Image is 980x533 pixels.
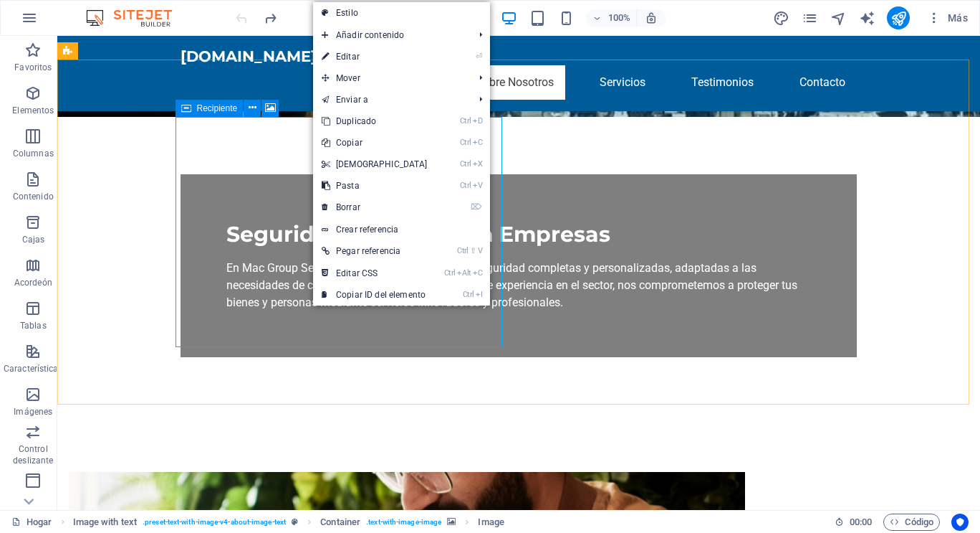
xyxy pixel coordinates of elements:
[883,514,940,531] button: Código
[336,30,404,40] font: Añadir contenido
[313,2,490,24] a: Estilo
[858,9,875,27] button: generador de texto
[951,514,969,531] button: Centrados en el usuario
[457,246,469,255] font: Ctrl
[11,514,52,531] a: Haga clic para cancelar la selección. Haga doble clic para abrir Páginas.
[336,159,428,169] font: [DEMOGRAPHIC_DATA]
[336,202,360,212] font: Borrar
[320,514,360,531] span: Click to select. Double-click to edit
[313,110,436,132] a: CtrlDDuplicado
[476,52,482,61] font: ⏎
[336,246,400,256] font: Pegar referencia
[14,407,52,417] font: Imágenes
[336,52,360,62] font: Editar
[313,132,436,154] a: CtrlCCopiar
[608,12,630,23] font: 100%
[481,290,482,299] font: I
[336,268,378,278] font: Editar CSS
[313,240,436,262] a: Ctrl⇧VPegar referencia
[336,116,376,126] font: Duplicado
[850,517,872,527] font: 00:00
[313,154,436,175] a: CtrlX[DEMOGRAPHIC_DATA]
[890,10,907,27] i: Publicar
[462,268,471,278] font: Alt
[20,321,47,331] font: Tablas
[470,246,476,255] font: ⇧
[27,517,52,527] font: Hogar
[313,175,436,197] a: CtrlVPasta
[905,517,933,527] font: Código
[73,514,504,531] nav: migaja de pan
[478,181,482,190] font: V
[313,89,469,110] a: Enviar a
[460,159,471,169] font: Ctrl
[197,103,238,113] font: Recipiente
[336,138,362,148] font: Copiar
[830,10,847,27] i: Navegador
[12,105,54,115] font: Elementos
[4,364,63,374] font: Características
[292,518,298,526] i: This element is a customizable preset
[82,9,190,27] img: Logotipo del editor
[366,514,441,531] span: . text-with-image-image
[830,9,847,27] button: navegador
[478,138,482,147] font: C
[478,246,482,255] font: V
[313,46,436,67] a: ⏎Editar
[478,268,482,278] font: C
[313,197,436,218] a: ⌦Borrar
[13,444,53,466] font: Control deslizante
[835,514,873,531] h6: Tiempo de sesión
[921,6,974,29] button: Más
[859,10,875,27] i: Escritor de IA
[586,9,637,27] button: 100%
[261,9,279,27] button: rehacer
[313,284,436,306] a: CtrlICopiar ID del elemento
[13,148,54,159] font: Columnas
[801,9,818,27] button: páginas
[336,290,426,300] font: Copiar ID del elemento
[802,10,818,27] i: Páginas (Ctrl+Alt+S)
[14,62,52,72] font: Favoritos
[444,268,456,278] font: Ctrl
[313,263,436,284] a: CtrlAltCEditar CSS
[336,181,360,191] font: Pasta
[143,514,286,531] span: . preset-text-with-image-v4-about-image-text
[336,73,360,83] font: Mover
[14,278,52,288] font: Acordeón
[336,8,358,18] font: Estilo
[478,514,504,531] span: Click to select. Double-click to edit
[460,116,471,126] font: Ctrl
[772,9,789,27] button: diseño
[22,235,45,245] font: Cajas
[471,202,482,212] font: ⌦
[447,518,456,526] i: This element contains a background
[463,290,474,299] font: Ctrl
[478,116,482,126] font: D
[948,12,968,24] font: Más
[73,514,137,531] span: Click to select. Double-click to edit
[645,11,658,24] i: Al cambiar el tamaño, se ajusta automáticamente el nivel de zoom para adaptarse al dispositivo el...
[478,159,482,169] font: X
[336,225,398,235] font: Crear referencia
[460,181,471,190] font: Ctrl
[460,138,471,147] font: Ctrl
[773,10,789,27] i: Diseño (Ctrl+Alt+Y)
[336,95,368,105] font: Enviar a
[13,192,54,202] font: Contenido
[887,6,910,29] button: publicar
[262,10,279,27] i: Redo: Cut (Ctrl+Y, ⌘+Y)
[313,219,490,240] a: Crear referencia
